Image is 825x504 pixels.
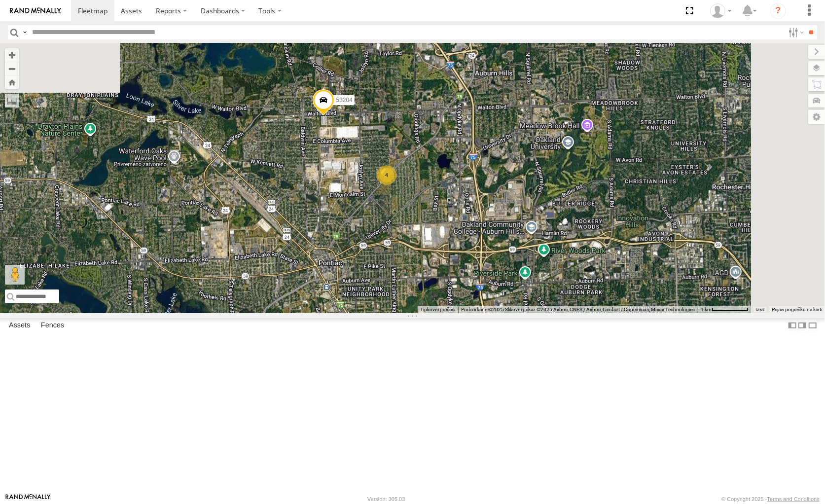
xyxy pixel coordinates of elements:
[701,307,712,312] span: 1 km
[721,496,820,502] div: © Copyright 2025 -
[707,3,735,18] div: Miky Transport
[5,62,19,75] button: Zoom out
[772,307,822,312] a: Prijavi pogrešku na karti
[770,3,786,19] i: ?
[808,318,818,332] label: Hide Summary Table
[420,306,455,313] button: Tipkovni prečaci
[5,48,19,62] button: Zoom in
[367,496,405,502] div: Version: 305.03
[788,318,797,332] label: Dock Summary Table to the Left
[336,97,352,104] span: 53204
[21,25,29,39] label: Search Query
[377,165,396,185] div: 4
[36,319,69,332] label: Fences
[698,306,752,313] button: Mjerilo karte: 1 km naprema 71 piksela
[410,313,430,332] div: 2
[767,496,820,502] a: Terms and Conditions
[5,265,25,285] button: Povucite Pegmana na kartu da biste otvorili Street View
[756,308,764,312] a: Uvjeti
[5,94,19,108] label: Measure
[797,318,807,332] label: Dock Summary Table to the Right
[5,494,51,504] a: Visit our Website
[5,75,19,89] button: Zoom Home
[808,110,825,124] label: Map Settings
[4,319,35,332] label: Assets
[461,307,695,312] span: Podaci karte ©2025 Slikovni prikaz ©2025 Airbus, CNES / Airbus, Landsat / Copernicus, Maxar Techn...
[10,7,61,14] img: rand-logo.svg
[785,25,806,39] label: Search Filter Options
